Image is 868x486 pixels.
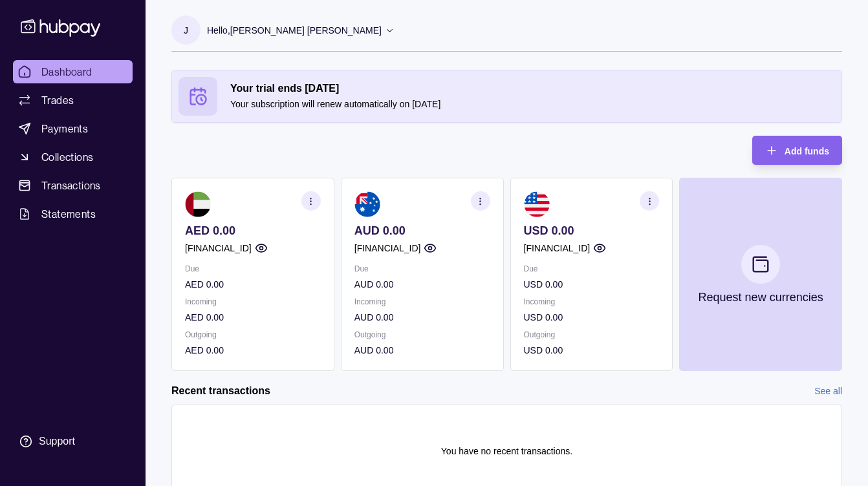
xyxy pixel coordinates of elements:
[185,277,321,291] p: AED 0.00
[679,178,842,371] button: Request new currencies
[41,206,96,222] span: Statements
[354,262,490,276] p: Due
[524,224,660,238] p: USD 0.00
[185,328,321,342] p: Outgoing
[207,23,382,37] p: Hello, [PERSON_NAME] [PERSON_NAME]
[524,310,660,324] p: USD 0.00
[524,328,660,342] p: Outgoing
[185,295,321,309] p: Incoming
[814,384,842,398] a: See all
[524,343,660,357] p: USD 0.00
[230,97,835,111] p: Your subscription will renew automatically on [DATE]
[13,89,133,112] a: Trades
[699,290,823,304] p: Request new currencies
[13,202,133,226] a: Statements
[41,149,93,165] span: Collections
[13,60,133,83] a: Dashboard
[13,428,133,455] a: Support
[185,343,321,357] p: AED 0.00
[185,310,321,324] p: AED 0.00
[441,444,572,458] p: You have no recent transactions.
[41,178,101,193] span: Transactions
[354,241,421,255] p: [FINANCIAL_ID]
[524,295,660,309] p: Incoming
[13,117,133,140] a: Payments
[185,191,211,217] img: ae
[785,146,829,156] span: Add funds
[184,23,188,37] p: J
[13,145,133,169] a: Collections
[185,262,321,276] p: Due
[524,191,550,217] img: us
[185,241,252,255] p: [FINANCIAL_ID]
[230,81,835,96] h2: Your trial ends [DATE]
[41,121,88,136] span: Payments
[185,224,321,238] p: AED 0.00
[524,262,660,276] p: Due
[41,92,74,108] span: Trades
[524,241,591,255] p: [FINANCIAL_ID]
[41,64,92,79] span: Dashboard
[354,295,490,309] p: Incoming
[354,224,490,238] p: AUD 0.00
[13,174,133,197] a: Transactions
[752,136,842,165] button: Add funds
[524,277,660,291] p: USD 0.00
[39,434,75,449] div: Support
[354,277,490,291] p: AUD 0.00
[354,343,490,357] p: AUD 0.00
[354,328,490,342] p: Outgoing
[171,384,270,398] h2: Recent transactions
[354,191,380,217] img: au
[354,310,490,324] p: AUD 0.00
